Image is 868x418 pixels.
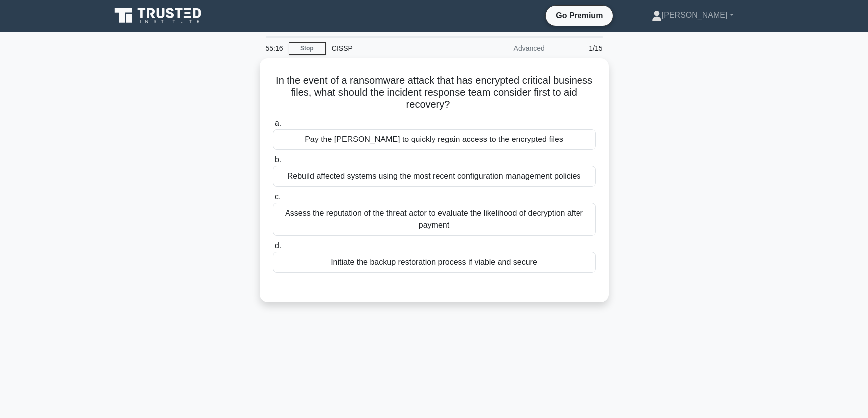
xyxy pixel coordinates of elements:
[463,38,551,58] div: Advanced
[273,129,596,150] div: Pay the [PERSON_NAME] to quickly regain access to the encrypted files
[260,38,289,58] div: 55:16
[273,252,596,273] div: Initiate the backup restoration process if viable and secure
[273,203,596,236] div: Assess the reputation of the threat actor to evaluate the likelihood of decryption after payment
[550,9,609,22] a: Go Premium
[273,166,596,187] div: Rebuild affected systems using the most recent configuration management policies
[289,42,326,55] a: Stop
[628,5,758,25] a: [PERSON_NAME]
[551,38,609,58] div: 1/15
[275,119,281,127] span: a.
[272,74,597,111] h5: In the event of a ransomware attack that has encrypted critical business files, what should the i...
[326,38,463,58] div: CISSP
[275,192,281,201] span: c.
[275,155,281,164] span: b.
[275,241,281,250] span: d.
